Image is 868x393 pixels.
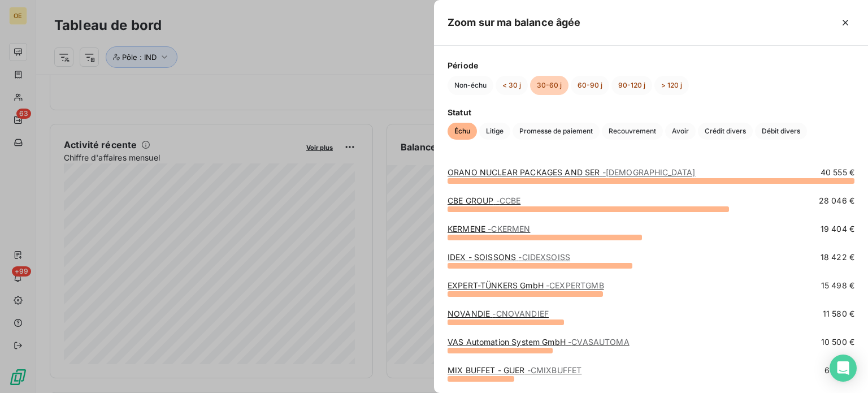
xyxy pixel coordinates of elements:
[602,123,663,140] button: Recouvrement
[479,123,510,140] button: Litige
[546,280,604,290] span: - CEXPERTGMB
[448,15,581,31] h5: Zoom sur ma balance âgée
[530,76,568,95] button: 30-60 j
[821,223,854,235] span: 19 404 €
[448,167,696,177] a: ORANO NUCLEAR PACKAGES AND SER
[527,365,582,375] span: - CMIXBUFFET
[496,76,528,95] button: < 30 j
[698,123,753,140] button: Crédit divers
[448,76,493,95] button: Non-échu
[568,337,630,347] span: - CVASAUTOMA
[654,76,689,95] button: > 120 j
[821,252,854,263] span: 18 422 €
[448,123,477,140] button: Échu
[448,280,604,290] a: EXPERT-TÜNKERS GmbH
[492,309,549,318] span: - CNOVANDIEF
[602,167,696,177] span: - [DEMOGRAPHIC_DATA]
[448,196,520,205] a: CBE GROUP
[821,167,854,178] span: 40 555 €
[824,365,854,376] span: 6 653 €
[513,123,600,140] button: Promesse de paiement
[821,280,854,291] span: 15 498 €
[488,224,530,234] span: - CKERMEN
[448,106,854,118] span: Statut
[448,59,854,71] span: Période
[496,196,521,205] span: - CCBE
[821,336,854,348] span: 10 500 €
[448,252,570,262] a: IDEX - SOISSONS
[830,355,857,382] div: Open Intercom Messenger
[448,224,530,234] a: KERMENE
[819,195,854,206] span: 28 046 €
[571,76,609,95] button: 60-90 j
[823,308,854,319] span: 11 580 €
[448,365,581,375] a: MIX BUFFET - GUER
[665,123,696,140] button: Avoir
[518,252,570,262] span: - CIDEXSOISS
[611,76,652,95] button: 90-120 j
[448,337,630,347] a: VAS Automation System GmbH
[755,123,807,140] button: Débit divers
[448,309,549,318] a: NOVANDIE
